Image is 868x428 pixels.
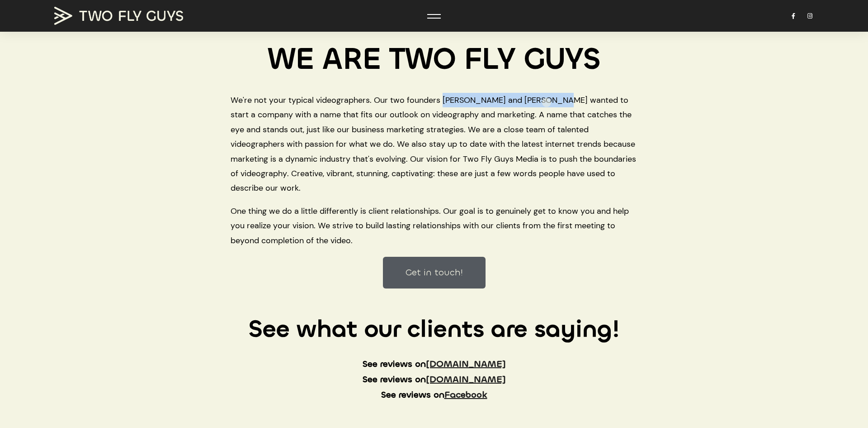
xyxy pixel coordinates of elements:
span: Get in touch! [406,268,463,277]
a: [DOMAIN_NAME] [426,358,506,370]
a: Facebook [444,389,487,401]
span: See reviews on [363,358,506,370]
span: See reviews on [363,373,506,385]
span: We're not your typical videographers. Our two founders [PERSON_NAME] and [PERSON_NAME] wanted to ... [231,93,637,196]
a: TWO FLY GUYS MEDIA TWO FLY GUYS MEDIA [54,7,190,25]
a: Get in touch! [383,257,486,289]
span: See reviews on [381,389,487,401]
span: One thing we do a little differently is client relationships. Our goal is to genuinely get to kno... [231,204,637,248]
img: TWO FLY GUYS MEDIA [54,7,183,25]
a: [DOMAIN_NAME] [426,373,506,385]
span: WE ARE TWO FLY GUYS [268,40,601,78]
h2: See what our clients are saying! [231,317,637,341]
